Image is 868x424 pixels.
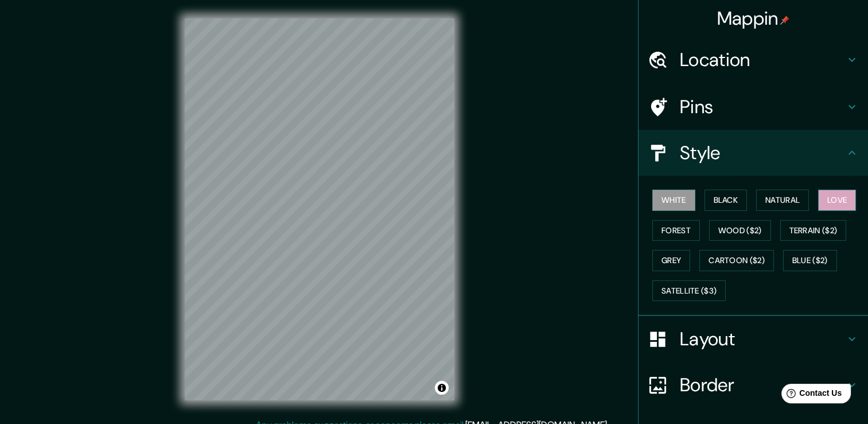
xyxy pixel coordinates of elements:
div: Border [639,362,868,408]
button: Cartoon ($2) [699,250,774,271]
iframe: Help widget launcher [766,379,855,411]
h4: Border [680,373,845,396]
button: Love [818,190,856,211]
h4: Style [680,141,845,164]
button: Grey [652,250,690,271]
h4: Location [680,48,845,71]
div: Location [639,37,868,83]
div: Style [639,130,868,176]
button: Forest [652,220,700,241]
button: Blue ($2) [783,250,837,271]
div: Layout [639,316,868,362]
button: White [652,190,695,211]
h4: Layout [680,327,845,350]
canvas: Map [185,18,454,400]
button: Black [704,190,748,211]
button: Toggle attribution [435,381,449,395]
button: Satellite ($3) [652,280,726,302]
button: Wood ($2) [709,220,771,241]
button: Terrain ($2) [780,220,847,241]
div: Pins [639,84,868,130]
button: Natural [756,190,809,211]
h4: Mappin [717,7,790,30]
h4: Pins [680,95,845,118]
img: pin-icon.png [780,16,789,25]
